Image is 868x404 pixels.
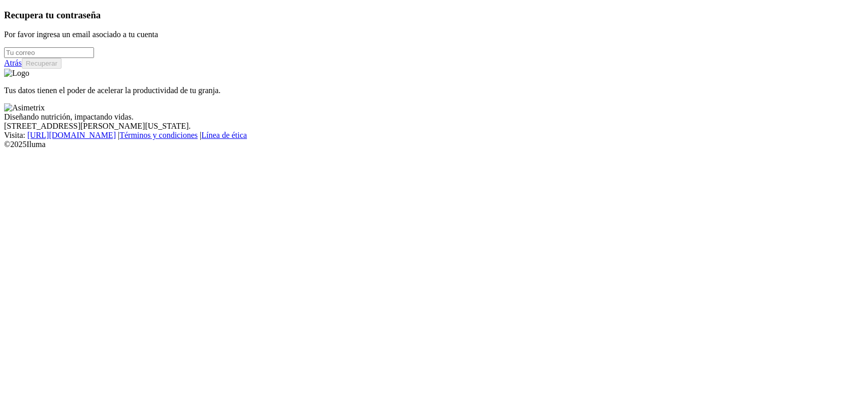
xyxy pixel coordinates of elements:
[4,103,45,112] img: Asimetrix
[201,131,247,139] a: Línea de ética
[4,122,864,131] div: [STREET_ADDRESS][PERSON_NAME][US_STATE].
[119,131,198,139] a: Términos y condiciones
[4,112,864,122] div: Diseñando nutrición, impactando vidas.
[4,69,29,78] img: Logo
[4,140,864,149] div: © 2025 Iluma
[4,47,94,58] input: Tu correo
[27,131,116,139] a: [URL][DOMAIN_NAME]
[22,58,61,69] button: Recuperar
[4,86,864,95] p: Tus datos tienen el poder de acelerar la productividad de tu granja.
[4,10,864,21] h3: Recupera tu contraseña
[4,131,864,140] div: Visita : | |
[4,30,864,39] p: Por favor ingresa un email asociado a tu cuenta
[4,59,22,67] a: Atrás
